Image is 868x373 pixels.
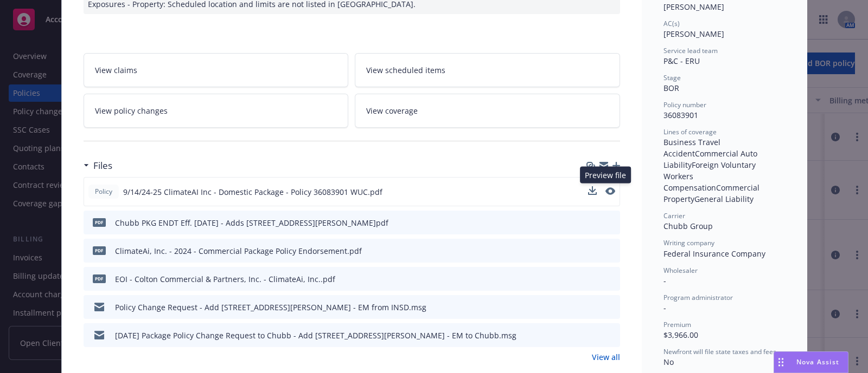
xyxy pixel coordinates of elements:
[663,137,723,159] span: Business Travel Accident
[366,105,418,116] span: View coverage
[592,351,620,363] a: View all
[663,238,714,247] span: Writing company
[663,56,700,66] span: P&C - ERU
[663,100,706,109] span: Policy number
[774,351,848,373] button: Nova Assist
[663,2,724,12] span: [PERSON_NAME]
[663,303,666,313] span: -
[663,293,733,302] span: Program administrator
[84,53,349,87] a: View claims
[606,302,616,313] button: preview file
[606,330,616,341] button: preview file
[84,159,112,173] div: Files
[663,357,674,367] span: No
[589,273,597,285] button: download file
[115,245,362,257] div: ClimateAi, Inc. - 2024 - Commercial Package Policy Endorsement.pdf
[123,186,382,198] span: 9/14/24-25 ClimateAI Inc - Domestic Package - Policy 36083901 WUC.pdf
[663,330,698,340] span: $3,966.00
[93,274,106,283] span: pdf
[796,357,839,367] span: Nova Assist
[588,186,597,198] button: download file
[93,187,114,197] span: Policy
[605,187,615,195] button: preview file
[663,148,759,170] span: Commercial Auto Liability
[115,217,388,228] div: Chubb PKG ENDT Eff. [DATE] - Adds [STREET_ADDRESS][PERSON_NAME]pdf
[115,330,516,341] div: [DATE] Package Policy Change Request to Chubb - Add [STREET_ADDRESS][PERSON_NAME] - EM to Chubb.msg
[774,352,788,372] div: Drag to move
[606,245,616,257] button: preview file
[355,94,620,128] a: View coverage
[589,330,597,341] button: download file
[663,211,685,220] span: Carrier
[93,218,106,226] span: pdf
[366,64,445,76] span: View scheduled items
[606,273,616,285] button: preview file
[663,320,691,329] span: Premium
[95,64,137,76] span: View claims
[663,83,679,93] span: BOR
[355,53,620,87] a: View scheduled items
[93,246,106,254] span: pdf
[580,167,631,184] div: Preview file
[663,127,717,136] span: Lines of coverage
[605,186,615,198] button: preview file
[589,217,597,228] button: download file
[606,217,616,228] button: preview file
[663,276,666,286] span: -
[663,19,680,28] span: AC(s)
[663,160,758,193] span: Foreign Voluntary Workers Compensation
[115,302,426,313] div: Policy Change Request - Add [STREET_ADDRESS][PERSON_NAME] - EM from INSD.msg
[663,73,681,82] span: Stage
[663,221,713,231] span: Chubb Group
[663,29,724,39] span: [PERSON_NAME]
[663,347,776,356] span: Newfront will file state taxes and fees
[663,266,698,275] span: Wholesaler
[84,94,349,128] a: View policy changes
[115,273,335,285] div: EOI - Colton Commercial & Partners, Inc. - ClimateAi, Inc..pdf
[589,302,597,313] button: download file
[663,110,698,120] span: 36083901
[588,186,597,195] button: download file
[663,182,762,204] span: Commercial Property
[589,245,597,257] button: download file
[95,105,168,116] span: View policy changes
[663,248,765,259] span: Federal Insurance Company
[663,46,718,55] span: Service lead team
[93,159,112,173] h3: Files
[694,194,754,204] span: General Liability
